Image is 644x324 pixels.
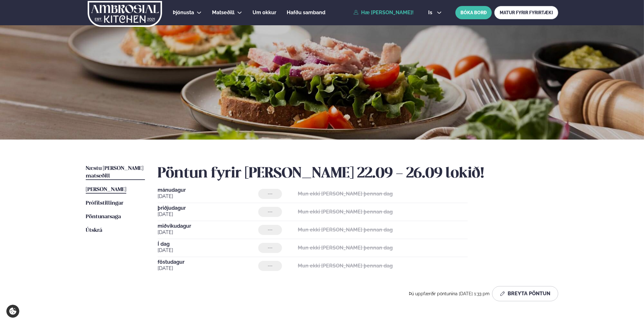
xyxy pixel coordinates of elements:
span: Í dag [158,242,258,247]
span: Útskrá [86,228,102,233]
a: Útskrá [86,227,102,234]
span: --- [268,191,272,196]
strong: Mun ekki [PERSON_NAME] þennan dag [298,245,393,251]
a: Hafðu samband [287,9,325,16]
span: --- [268,227,272,232]
span: [DATE] [158,193,258,200]
span: miðvikudagur [158,224,258,229]
span: is [428,10,434,15]
button: Breyta Pöntun [492,286,558,301]
button: is [423,10,447,15]
a: Cookie settings [6,305,19,318]
span: Matseðill [212,9,234,15]
span: þriðjudagur [158,206,258,211]
a: Prófílstillingar [86,200,123,207]
strong: Mun ekki [PERSON_NAME] þennan dag [298,191,393,197]
span: Næstu [PERSON_NAME] matseðill [86,166,143,179]
span: [DATE] [158,211,258,218]
span: Um okkur [253,9,276,15]
a: Pöntunarsaga [86,213,121,221]
a: Hæ [PERSON_NAME]! [353,10,414,15]
span: mánudagur [158,188,258,193]
span: --- [268,209,272,214]
strong: Mun ekki [PERSON_NAME] þennan dag [298,227,393,233]
span: [DATE] [158,247,258,254]
span: [PERSON_NAME] [86,187,126,192]
span: [DATE] [158,265,258,272]
span: --- [268,245,272,250]
a: [PERSON_NAME] [86,186,126,194]
button: BÓKA BORÐ [455,6,492,19]
span: Hafðu samband [287,9,325,15]
span: Þjónusta [173,9,194,15]
a: Um okkur [253,9,276,16]
span: [DATE] [158,229,258,236]
a: Næstu [PERSON_NAME] matseðill [86,165,145,180]
span: Prófílstillingar [86,201,123,206]
img: logo [87,1,163,27]
span: föstudagur [158,260,258,265]
span: Pöntunarsaga [86,214,121,219]
span: Þú uppfærðir pöntunina [DATE] 1:33 pm [409,291,490,296]
a: MATUR FYRIR FYRIRTÆKI [494,6,558,19]
span: --- [268,263,272,268]
h2: Pöntun fyrir [PERSON_NAME] 22.09 - 26.09 lokið! [158,165,558,183]
strong: Mun ekki [PERSON_NAME] þennan dag [298,263,393,269]
strong: Mun ekki [PERSON_NAME] þennan dag [298,209,393,215]
a: Matseðill [212,9,234,16]
a: Þjónusta [173,9,194,16]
